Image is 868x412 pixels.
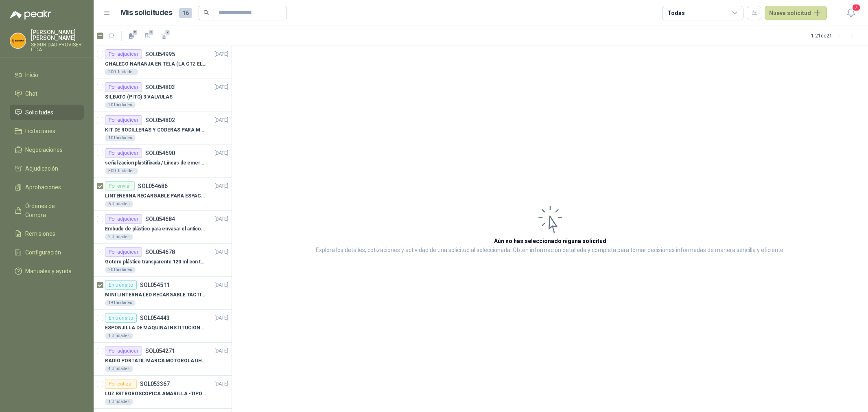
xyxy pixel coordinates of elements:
[105,366,133,372] div: 4 Unidades
[105,267,136,273] div: 20 Unidades
[25,127,55,136] span: Licitaciones
[94,277,232,310] a: En tránsitoSOL054511[DATE] MINI LINTERNA LED RECARGABLE TACTICA19 Unidades
[25,248,61,257] span: Configuración
[94,244,232,277] a: Por adjudicarSOL054678[DATE] Gotero plástico transparente 120 ml con tapa de seguridad20 Unidades
[25,229,55,238] span: Remisiones
[214,50,228,58] p: [DATE]
[25,183,61,192] span: Aprobaciones
[145,348,175,354] p: SOL054271
[125,29,138,42] button: 2
[94,310,232,343] a: En tránsitoSOL054443[DATE] ESPONJILLA DE MAQUINA INSTITUCIONAL-NEGRA X 12 UNIDADES1 Unidades
[667,9,684,18] div: Todas
[105,192,206,200] p: LINTENERNA RECARGABLE PARA ESPACIOS ABIERTOS 100-120MTS
[179,8,192,18] span: 16
[10,142,84,158] a: Negociaciones
[105,49,142,59] div: Por adjudicar
[94,211,232,244] a: Por adjudicarSOL054684[DATE] Embudo de plástico para envasar el anticorrosivo / lubricante2 Unidades
[10,86,84,101] a: Chat
[145,150,175,156] p: SOL054690
[94,46,232,79] a: Por adjudicarSOL054995[DATE] CHALECO NARANJA EN TELA (LA CTZ ELEGIDA DEBE ENVIAR MUESTRA)200 Unid...
[140,381,170,387] p: SOL053367
[105,168,138,174] div: 500 Unidades
[94,79,232,112] a: Por adjudicarSOL054803[DATE] SILBATO (PITO) 3 VALVULAS20 Unidades
[31,29,84,41] p: [PERSON_NAME] [PERSON_NAME]
[140,315,170,321] p: SOL054443
[10,67,84,83] a: Inicio
[105,126,206,134] p: KIT DE RODILLERAS Y CODERAS PARA MOTORIZADO
[105,102,136,108] div: 20 Unidades
[214,215,228,223] p: [DATE]
[105,159,206,167] p: señalizacion plastificada / Líneas de emergencia
[10,123,84,139] a: Licitaciones
[214,380,228,388] p: [DATE]
[105,300,136,306] div: 19 Unidades
[105,324,206,332] p: ESPONJILLA DE MAQUINA INSTITUCIONAL-NEGRA X 12 UNIDADES
[214,149,228,157] p: [DATE]
[214,347,228,355] p: [DATE]
[105,69,138,75] div: 200 Unidades
[94,112,232,145] a: Por adjudicarSOL054802[DATE] KIT DE RODILLERAS Y CODERAS PARA MOTORIZADO10 Unidades
[94,145,232,178] a: Por adjudicarSOL054690[DATE] señalizacion plastificada / Líneas de emergencia500 Unidades
[214,83,228,91] p: [DATE]
[10,105,84,120] a: Solicitudes
[105,333,133,339] div: 1 Unidades
[214,248,228,256] p: [DATE]
[105,357,206,365] p: RADIO PORTATIL MARCA MOTOROLA UHF SIN PANTALLA CON GPS, INCLUYE: ANTENA, BATERIA, CLIP Y CARGADOR
[94,376,232,409] a: Por cotizarSOL053367[DATE] LUZ ESTROBOSCOPICA AMARILLA -TIPO BALIZA1 Unidades
[10,161,84,176] a: Adjudicación
[105,201,133,207] div: 6 Unidades
[105,346,142,356] div: Por adjudicar
[10,180,84,195] a: Aprobaciones
[105,115,142,125] div: Por adjudicar
[105,135,136,141] div: 10 Unidades
[214,281,228,289] p: [DATE]
[105,280,137,290] div: En tránsito
[25,108,53,117] span: Solicitudes
[765,6,827,20] button: Nueva solicitud
[105,60,206,68] p: CHALECO NARANJA EN TELA (LA CTZ ELEGIDA DEBE ENVIAR MUESTRA)
[145,51,175,57] p: SOL054995
[10,263,84,279] a: Manuales y ayuda
[494,237,606,245] h3: Aún no has seleccionado niguna solicitud
[94,343,232,376] a: Por adjudicarSOL054271[DATE] RADIO PORTATIL MARCA MOTOROLA UHF SIN PANTALLA CON GPS, INCLUYE: ANT...
[10,245,84,260] a: Configuración
[316,245,785,255] p: Explora los detalles, cotizaciones y actividad de una solicitud al seleccionarla. Obtén informaci...
[105,258,206,266] p: Gotero plástico transparente 120 ml con tapa de seguridad
[105,214,142,224] div: Por adjudicar
[140,282,170,288] p: SOL054511
[25,202,76,219] span: Órdenes de Compra
[811,29,858,42] div: 1 - 21 de 21
[157,29,171,42] button: 2
[25,70,38,79] span: Inicio
[132,29,138,35] span: 2
[25,267,72,276] span: Manuales y ayuda
[105,148,142,158] div: Por adjudicar
[25,164,58,173] span: Adjudicación
[31,42,84,52] p: SEGURIDAD PROVISER LTDA
[105,82,142,92] div: Por adjudicar
[165,29,171,35] span: 2
[10,33,26,48] img: Company Logo
[25,89,37,98] span: Chat
[105,247,142,257] div: Por adjudicar
[94,178,232,211] a: Por enviarSOL054686[DATE] LINTENERNA RECARGABLE PARA ESPACIOS ABIERTOS 100-120MTS6 Unidades
[145,216,175,222] p: SOL054684
[105,225,206,233] p: Embudo de plástico para envasar el anticorrosivo / lubricante
[105,93,173,101] p: SILBATO (PITO) 3 VALVULAS
[145,117,175,123] p: SOL054802
[214,182,228,190] p: [DATE]
[120,7,173,19] h1: Mis solicitudes
[149,29,154,35] span: 2
[105,291,206,299] p: MINI LINTERNA LED RECARGABLE TACTICA
[214,116,228,124] p: [DATE]
[145,249,175,255] p: SOL054678
[105,313,137,323] div: En tránsito
[105,379,137,389] div: Por cotizar
[203,10,209,15] span: search
[141,29,154,42] button: 2
[105,181,135,191] div: Por enviar
[844,6,858,20] button: 7
[25,145,63,154] span: Negociaciones
[10,198,84,223] a: Órdenes de Compra
[10,226,84,241] a: Remisiones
